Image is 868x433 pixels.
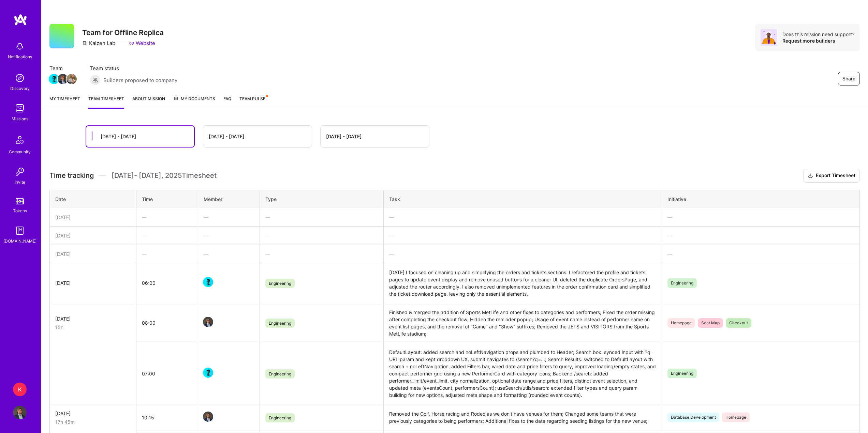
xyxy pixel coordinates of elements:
div: Community [9,148,31,155]
div: [DATE] - [DATE] [101,133,136,140]
img: Team Member Avatar [203,412,213,422]
button: Share [838,72,860,86]
td: 07:00 [136,343,198,404]
div: K [13,383,27,396]
img: Community [12,132,28,148]
a: Team Member Avatar [204,411,212,422]
div: — [265,214,378,221]
img: Team Member Avatar [67,74,77,84]
span: Time tracking [49,171,94,180]
td: Removed the Golf, Horse racing and Rodeo as we don't have venues for them; Changed some teams tha... [384,404,662,431]
div: Notifications [8,53,32,60]
div: — [204,232,254,239]
img: teamwork [13,102,27,115]
div: [DATE] [55,315,131,322]
td: 06:00 [136,263,198,303]
div: [DATE] - [DATE] [209,133,244,140]
img: User Avatar [13,406,27,419]
span: Homepage [722,413,750,422]
span: Seat Map [698,318,723,328]
div: 17h 45m [55,418,131,426]
span: Engineering [265,413,295,422]
div: — [667,214,854,221]
span: Checkout [726,318,751,328]
img: Invite [13,165,27,179]
img: Avatar [761,29,777,46]
div: Discovery [10,85,30,92]
img: logo [14,14,27,26]
span: Database Development [667,413,719,422]
div: [DATE] [55,250,131,258]
div: Tokens [13,207,27,214]
div: [DATE] [55,410,131,417]
a: K [11,383,28,396]
img: Builders proposed to company [90,75,101,86]
img: Team Member Avatar [58,74,68,84]
td: Finished & merged the addition of Sports MetLife and other fixes to categories and performers; Fi... [384,303,662,343]
span: [DATE] - [DATE] , 2025 Timesheet [112,171,217,180]
img: Team Member Avatar [203,368,213,378]
td: 08:00 [136,303,198,343]
span: Team [49,65,76,72]
a: Team Pulse [239,95,267,109]
div: Missions [12,115,28,122]
img: tokens [16,198,24,204]
span: Share [842,75,855,82]
div: Kaizen Lab [82,40,115,47]
a: Team Member Avatar [204,367,212,378]
h3: Team for Offline Replica [82,28,164,37]
a: Team Member Avatar [67,73,76,85]
div: — [389,250,656,258]
div: — [667,232,854,239]
div: — [142,232,192,239]
i: icon CompanyGray [82,41,88,46]
span: Engineering [265,279,295,288]
th: Initiative [662,190,859,208]
img: Team Member Avatar [203,277,213,287]
th: Time [136,190,198,208]
a: About Mission [132,95,165,109]
div: — [389,214,656,221]
button: Export Timesheet [803,169,860,183]
div: — [204,250,254,258]
a: FAQ [223,95,231,109]
img: Team Member Avatar [203,317,213,327]
a: Website [129,40,155,47]
div: [DATE] [55,232,131,239]
th: Type [260,190,384,208]
div: [DATE] [55,279,131,287]
img: bell [13,40,27,53]
div: — [265,250,378,258]
a: Team Member Avatar [204,316,212,328]
span: Engineering [667,278,697,288]
div: Does this mission need support? [782,31,854,37]
a: My Documents [173,95,215,109]
span: Engineering [265,319,295,328]
a: User Avatar [11,406,28,419]
div: Invite [15,179,25,186]
img: guide book [13,224,27,237]
th: Task [384,190,662,208]
div: — [204,214,254,221]
div: [DOMAIN_NAME] [3,237,36,245]
span: My Documents [173,95,215,103]
img: discovery [13,71,27,85]
td: 10:15 [136,404,198,431]
div: — [667,250,854,258]
a: Team Member Avatar [204,276,212,288]
div: — [142,250,192,258]
a: Team Member Avatar [49,73,58,85]
a: Team Member Avatar [58,73,67,85]
div: Request more builders [782,37,854,44]
td: DefaultLayout: added search and noLeftNavigation props and plumbed to Header; Search box: synced ... [384,343,662,404]
div: 15h [55,324,131,331]
span: Builders proposed to company [103,77,177,84]
span: Engineering [265,369,295,378]
a: My timesheet [49,95,80,109]
td: [DATE] I focused on cleaning up and simplifying the orders and tickets sections. I refactored the... [384,263,662,303]
div: — [389,232,656,239]
div: [DATE] - [DATE] [326,133,362,140]
div: — [265,232,378,239]
a: Team timesheet [88,95,124,109]
span: Team Pulse [239,96,265,101]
